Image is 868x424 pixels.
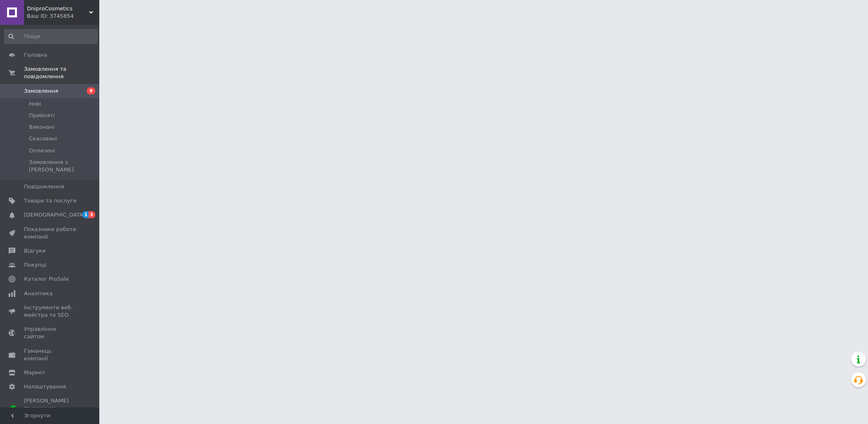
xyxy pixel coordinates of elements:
span: Замовлення та повідомлення [24,65,99,80]
span: Каталог ProSale [24,275,69,283]
span: Гаманець компанії [24,347,77,362]
input: Пошук [4,29,98,44]
span: Товари та послуги [24,197,77,205]
span: [DEMOGRAPHIC_DATA] [24,211,85,219]
span: Відгуки [24,247,46,255]
span: Прийняті [29,112,55,119]
span: Аналітика [24,290,53,297]
span: DniproCosmetics [27,5,89,12]
span: Покупці [24,261,46,269]
span: Нові [29,100,41,108]
span: Оплачені [29,147,55,154]
span: Налаштування [24,383,66,390]
span: Управління сайтом [24,325,77,340]
span: Замовлення з [PERSON_NAME] [29,159,97,173]
span: Головна [24,51,47,59]
span: Замовлення [24,87,58,95]
span: Маркет [24,369,45,376]
span: 3 [89,211,95,218]
div: Ваш ID: 3745854 [27,12,99,20]
span: [PERSON_NAME] та рахунки [24,397,77,420]
span: Повідомлення [24,183,64,190]
span: Виконані [29,123,55,131]
span: Інструменти веб-майстра та SEO [24,304,77,319]
span: Скасовані [29,135,57,142]
span: Показники роботи компанії [24,226,77,241]
span: 9 [87,87,95,94]
span: 1 [82,211,89,218]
